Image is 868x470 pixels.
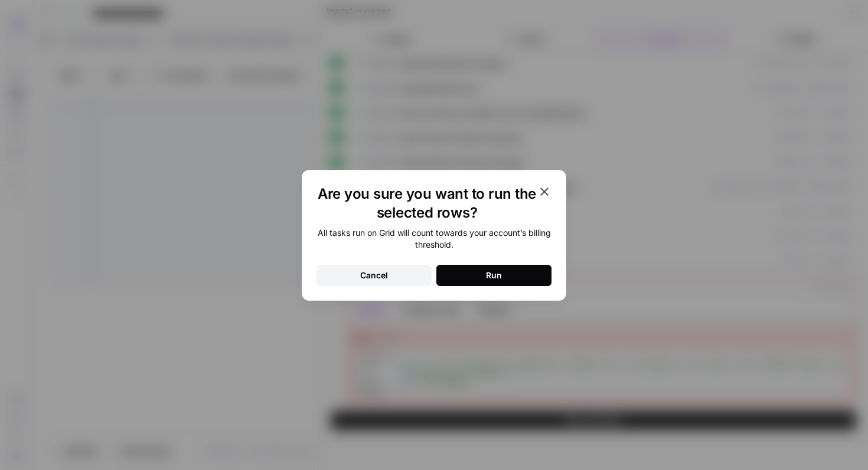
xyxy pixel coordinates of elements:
[486,269,502,281] div: Run
[316,185,537,222] h1: Are you sure you want to run the selected rows?
[436,265,552,286] button: Run
[360,269,388,281] div: Cancel
[316,265,432,286] button: Cancel
[316,227,552,251] div: All tasks run on Grid will count towards your account’s billing threshold.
